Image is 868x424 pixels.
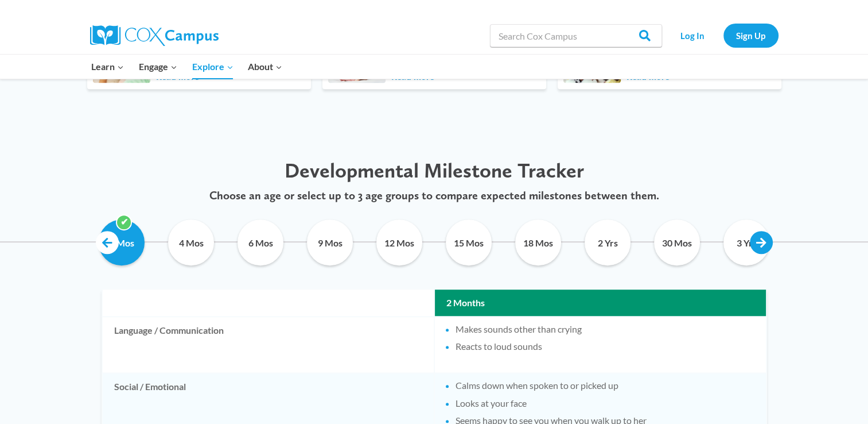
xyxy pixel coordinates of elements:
[131,55,185,79] button: Child menu of Engage
[103,317,434,373] td: Language / Communication
[668,24,779,47] nav: Secondary Navigation
[456,323,754,336] li: Makes sounds other than crying
[456,397,754,410] li: Looks at your face
[723,24,779,47] a: Sign Up
[87,188,781,202] p: Choose an age or select up to 3 age groups to compare expected milestones between them.
[456,340,754,353] li: Reacts to loud sounds
[490,24,662,47] input: Search Cox Campus
[84,55,290,79] nav: Primary Navigation
[668,24,718,47] a: Log In
[90,25,219,46] img: Cox Campus
[185,55,241,79] button: Child menu of Explore
[240,55,290,79] button: Child menu of About
[285,158,584,183] span: Developmental Milestone Tracker
[435,290,766,316] th: 2 Months
[456,379,754,392] li: Calms down when spoken to or picked up
[84,55,132,79] button: Child menu of Learn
